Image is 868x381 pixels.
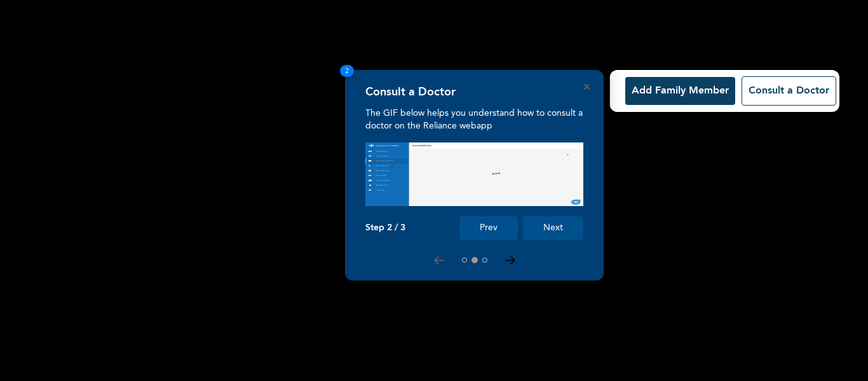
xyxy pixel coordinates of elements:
p: Step 2 / 3 [365,223,405,233]
button: Prev [459,216,518,240]
button: Add Family Member [625,77,735,105]
button: Close [584,84,590,90]
span: 2 [340,65,354,77]
h4: Consult a Doctor [365,85,456,99]
p: The GIF below helps you understand how to consult a doctor on the Reliance webapp [365,107,583,132]
button: Consult a Doctor [742,76,836,106]
img: consult_tour.f0374f2500000a21e88d.gif [365,142,583,206]
button: Next [523,216,583,240]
